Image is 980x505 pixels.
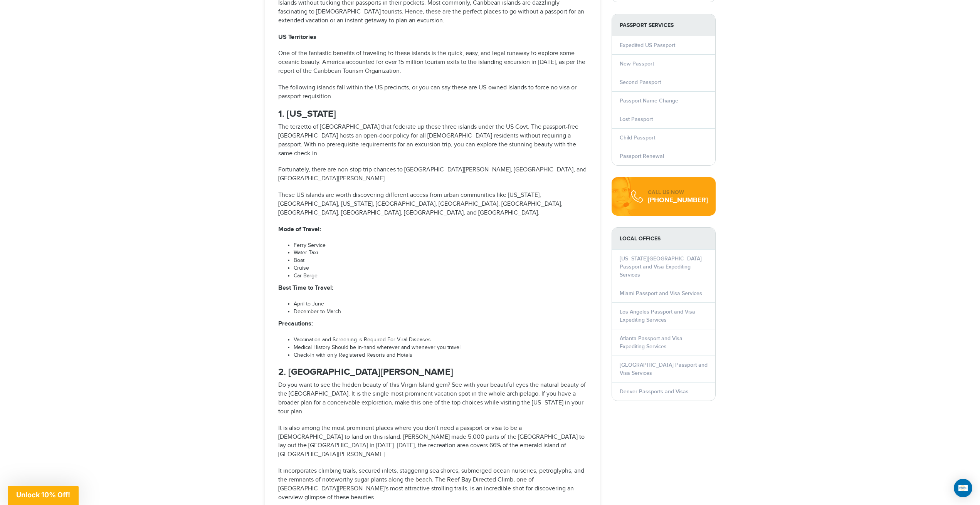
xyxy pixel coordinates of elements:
[620,153,664,159] a: Passport Renewal
[294,308,587,316] li: December to March
[8,486,79,505] div: Unlock 10% Off!
[294,300,587,308] li: April to June
[620,309,695,323] a: Los Angeles Passport and Visa Expediting Services
[620,60,654,67] a: New Passport
[278,226,321,233] strong: Mode of Travel:
[620,42,675,49] a: Expedited US Passport
[278,108,336,119] strong: 1. [US_STATE]
[278,166,587,183] p: Fortunately, there are non-stop trip chances to [GEOGRAPHIC_DATA][PERSON_NAME], [GEOGRAPHIC_DATA]...
[278,284,333,292] strong: Best Time to Travel:
[648,196,708,204] div: [PHONE_NUMBER]
[620,97,678,104] a: Passport Name Change
[278,191,587,218] p: These US islands are worth discovering different access from urban communities like [US_STATE], [...
[620,134,655,141] a: Child Passport
[16,491,70,499] span: Unlock 10% Off!
[278,381,587,416] p: Do you want to see the hidden beauty of this Virgin Island gem? See with your beautiful eyes the ...
[648,189,708,196] div: CALL US NOW
[278,84,587,101] p: The following islands fall within the US precincts, or you can say these are US-owned Islands to ...
[294,344,587,352] li: Medical History Should be in-hand wherever and whenever you travel
[620,362,708,376] a: [GEOGRAPHIC_DATA] Passport and Visa Services
[620,79,661,86] a: Second Passport
[620,116,653,122] a: Lost Passport
[294,272,587,280] li: Car Barge
[294,257,587,265] li: Boat
[294,265,587,272] li: Cruise
[620,255,702,278] a: [US_STATE][GEOGRAPHIC_DATA] Passport and Visa Expediting Services
[294,249,587,257] li: Water Taxi
[294,352,587,359] li: Check-in with only Registered Resorts and Hotels
[278,366,453,377] strong: 2. [GEOGRAPHIC_DATA][PERSON_NAME]
[278,123,587,158] p: The terzetto of [GEOGRAPHIC_DATA] that federate up these three islands under the US Govt. The pas...
[620,388,689,395] a: Denver Passports and Visas
[278,467,587,502] p: It incorporates climbing trails, secured inlets, staggering sea shores, submerged ocean nurseries...
[620,290,702,297] a: Miami Passport and Visa Services
[612,228,715,250] strong: LOCAL OFFICES
[294,242,587,250] li: Ferry Service
[620,335,682,350] a: Atlanta Passport and Visa Expediting Services
[612,14,715,36] strong: PASSPORT SERVICES
[278,424,587,459] p: It is also among the most prominent places where you don’t need a passport or visa to be a [DEMOG...
[278,320,313,327] strong: Precautions:
[954,479,972,497] div: Open Intercom Messenger
[294,336,587,344] li: Vaccination and Screening is Required For Viral Diseases
[278,34,316,41] strong: US Territories
[278,49,587,76] p: One of the fantastic benefits of traveling to these islands is the quick, easy, and legal runaway...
